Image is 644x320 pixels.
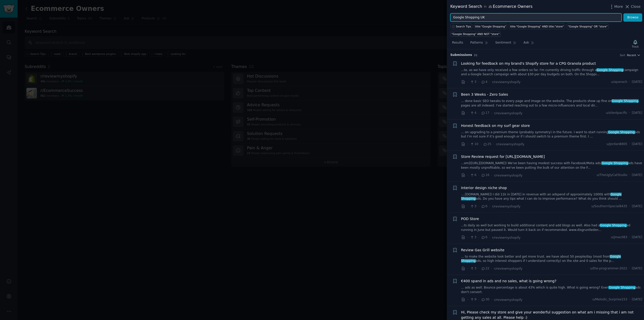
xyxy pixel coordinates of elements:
span: [DATE] [632,80,642,84]
span: Google Shopping [608,286,635,289]
a: Sentiment [494,39,518,49]
span: POD Store [461,216,479,222]
span: 3 [470,80,476,84]
span: in [484,5,487,9]
span: 16 [481,173,489,177]
span: Google Shopping [596,68,624,72]
button: Recent [627,53,640,57]
a: ...te, as we have only received a few orders so far. I'm currently driving traffic through aGoogl... [461,68,642,77]
span: Google Shopping [601,161,628,165]
span: u/JordanB805 [607,142,627,147]
span: 3 [470,204,476,209]
span: Google Shopping [612,99,639,103]
span: [DATE] [632,142,642,147]
span: r/reviewmyshopify [494,267,522,270]
span: · [629,111,630,115]
div: title:"Google Shopping" AND title:"store" [510,25,564,28]
button: Search Tips [450,23,472,29]
div: Sort [620,53,625,57]
span: · [478,79,479,85]
a: Review Gas Grill website [461,247,505,253]
span: r/reviewmyshopify [492,205,520,208]
span: Google Shopping [608,130,635,134]
button: More [609,4,623,9]
span: r/reviewmyshopify [492,80,520,84]
span: [DATE] [632,173,642,177]
span: · [467,111,468,116]
a: title:"Google Shopping" AND title:"store" [509,23,565,29]
span: Results [452,41,463,45]
span: [DATE] [632,297,642,302]
a: ....[DOMAIN_NAME]) I did 11k in [DATE] in revenue with an adspend of approximately 1000$ withGoog... [461,192,642,201]
span: 30 [481,297,489,302]
span: · [467,266,468,271]
span: [DATE] [632,111,642,115]
a: Interior design niche shop [461,185,507,191]
div: "Google Shopping" AND NOT "store" [452,32,500,36]
span: u/apanach [611,80,627,84]
a: ... on upgrading to a premium theme (probably symmetry) in the future. I want to start runningGoo... [461,130,642,139]
span: r/reviewmyshopify [496,143,525,146]
span: · [478,173,479,178]
span: r/reviewmyshopify [494,298,522,302]
span: · [480,141,481,147]
span: u/the-programmer-2022 [590,266,627,271]
span: 4 [470,111,476,115]
span: Submission s [450,53,472,57]
span: Patterns [470,41,483,45]
span: [DATE] [632,266,642,271]
span: Search Tips [456,25,471,28]
span: r/reviewmyshopify [492,236,520,239]
div: Keyword Search Ecommerce Owners [450,4,533,10]
span: · [629,204,630,209]
span: 9 [470,297,476,302]
input: Try a keyword related to your business [450,13,622,22]
a: Been 3 Weeks - Zero Sales [461,92,508,97]
a: ... to make the website look better and get more trust. we have about 50 people/day (most fromGoo... [461,255,642,263]
span: r/reviewmyshopify [494,112,522,115]
span: · [478,204,479,209]
span: · [629,266,630,271]
span: · [467,141,468,147]
span: u/Melodic_Surprise153 [592,297,627,302]
a: Looking for feedback on my brand's Shopify store for a CPG Granola product [461,61,596,66]
span: · [491,297,492,302]
span: · [491,173,492,178]
span: · [467,79,468,85]
a: ... done basic SEO tweaks to every page and image on the website. The products show up fine onGoo... [461,99,642,108]
a: Ask [522,39,536,49]
span: 10 [470,142,478,147]
span: Recent [627,53,636,57]
span: More [614,4,623,9]
span: · [629,173,630,177]
span: u/TheUglyCatStudio [597,173,627,177]
span: 3 [470,266,476,271]
span: · [467,173,468,178]
span: · [629,142,630,147]
span: u/jmac083 [611,235,627,240]
span: Google Shopping [600,224,627,227]
span: · [629,297,630,302]
span: 22 [481,266,489,271]
span: · [489,235,490,240]
a: ... ads as well. Bounce percentage is about 43% which is quite high. What is going wrong? EvenGoo... [461,286,642,294]
a: €400 spand in ads and no sales, what is going wrong? [461,278,556,284]
span: · [467,297,468,302]
span: · [489,79,490,85]
a: title:"Google Shopping" [474,23,507,29]
span: 31 [474,54,478,57]
span: Close [631,4,640,9]
div: title:"Google Shopping" [475,25,506,28]
a: Store Review request for [URL][DOMAIN_NAME] [461,154,545,159]
span: · [489,204,490,209]
span: · [478,266,479,271]
a: Patterns [468,39,490,49]
span: [DATE] [632,204,642,209]
div: "Google Shopping" OR "store" [568,25,608,28]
